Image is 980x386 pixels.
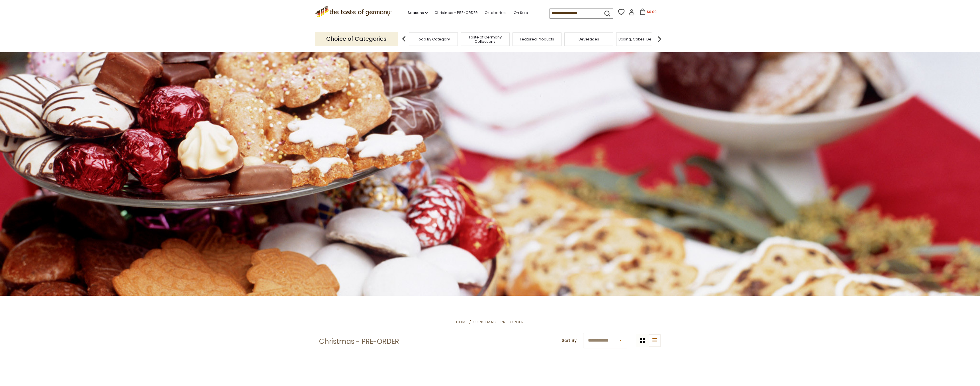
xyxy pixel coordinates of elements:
[520,37,554,41] a: Featured Products
[398,33,410,45] img: previous arrow
[462,35,508,44] a: Taste of Germany Collections
[562,337,577,344] label: Sort By:
[647,9,657,14] span: $0.00
[514,10,528,16] a: On Sale
[618,37,663,41] a: Baking, Cakes, Desserts
[473,319,524,325] a: Christmas - PRE-ORDER
[654,33,665,45] img: next arrow
[408,10,428,16] a: Seasons
[417,37,450,41] a: Food By Category
[319,337,399,346] h1: Christmas - PRE-ORDER
[485,10,507,16] a: Oktoberfest
[456,319,468,325] a: Home
[434,10,478,16] a: Christmas - PRE-ORDER
[315,32,398,46] p: Choice of Categories
[636,9,660,17] button: $0.00
[579,37,599,41] a: Beverages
